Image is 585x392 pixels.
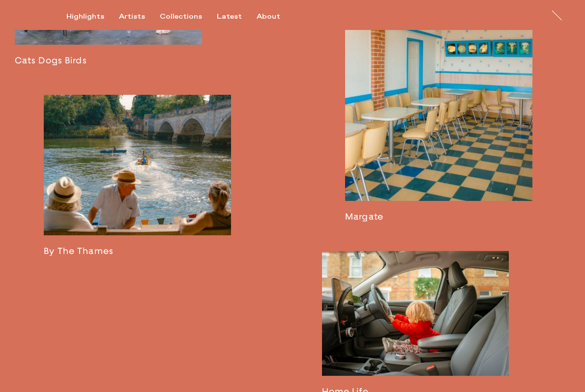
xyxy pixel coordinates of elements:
[160,12,202,21] div: Collections
[257,12,295,21] button: About
[119,12,160,21] button: Artists
[217,12,242,21] div: Latest
[66,12,104,21] div: Highlights
[217,12,257,21] button: Latest
[160,12,217,21] button: Collections
[119,12,145,21] div: Artists
[66,12,119,21] button: Highlights
[257,12,280,21] div: About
